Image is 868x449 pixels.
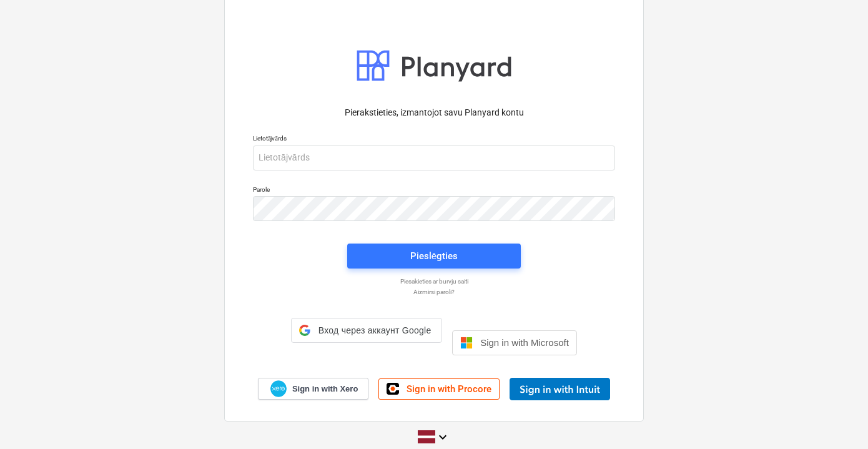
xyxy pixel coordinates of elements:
[347,244,521,269] button: Pieslēgties
[460,337,473,349] img: Microsoft logo
[291,318,442,343] div: Вход через аккаунт Google
[292,383,358,395] span: Sign in with Xero
[258,378,369,400] a: Sign in with Xero
[270,380,287,397] img: Xero logo
[407,383,491,395] span: Sign in with Procore
[378,378,500,400] a: Sign in with Procore
[315,325,434,335] span: Вход через аккаунт Google
[247,277,621,285] a: Piesakieties ar burvju saiti
[435,430,450,445] i: keyboard_arrow_down
[253,106,615,119] p: Pierakstieties, izmantojot savu Planyard kontu
[480,337,569,348] span: Sign in with Microsoft
[253,185,615,196] p: Parole
[253,146,615,170] input: Lietotājvārds
[410,248,458,264] div: Pieslēgties
[285,342,448,369] iframe: Кнопка "Войти с аккаунтом Google"
[253,134,615,145] p: Lietotājvārds
[247,288,621,296] a: Aizmirsi paroli?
